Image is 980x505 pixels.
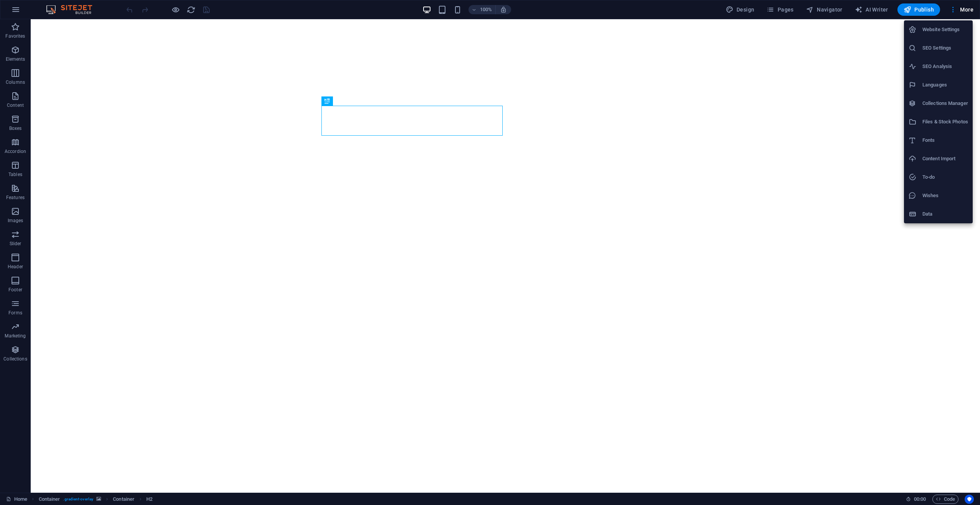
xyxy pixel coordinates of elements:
h6: Collections Manager [922,99,968,108]
h6: SEO Analysis [922,62,968,71]
h6: Data [922,209,968,219]
h6: To-do [922,173,968,182]
h6: SEO Settings [922,43,968,53]
h6: Website Settings [922,25,968,34]
h6: Fonts [922,136,968,145]
h6: Content Import [922,154,968,163]
h6: Wishes [922,191,968,200]
h6: Files & Stock Photos [922,117,968,126]
h6: Languages [922,80,968,90]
